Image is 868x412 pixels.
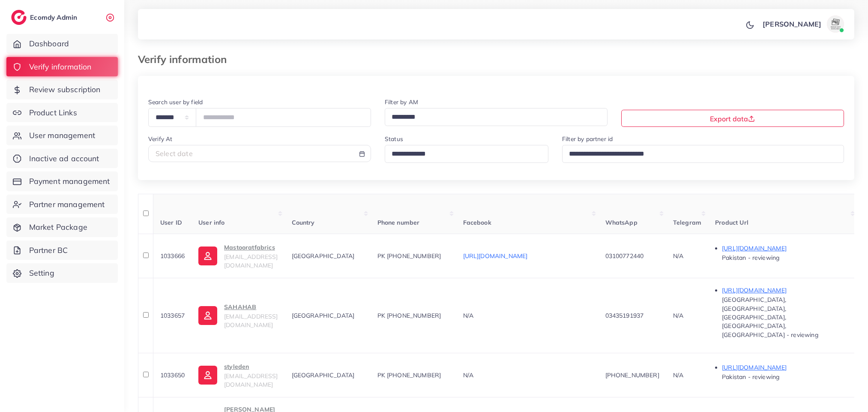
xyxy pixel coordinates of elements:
[673,312,683,319] span: N/A
[6,103,118,123] a: Product Links
[29,153,99,164] span: Inactive ad account
[722,296,818,338] span: [GEOGRAPHIC_DATA], [GEOGRAPHIC_DATA], [GEOGRAPHIC_DATA], [GEOGRAPHIC_DATA], [GEOGRAPHIC_DATA] - r...
[605,252,644,260] span: 03100772440
[389,147,537,161] input: Search for option
[605,312,644,319] span: 03435191937
[198,247,217,265] img: ic-user-info.36bf1079.svg
[605,219,638,226] span: WhatsApp
[385,135,403,143] label: Status
[224,372,278,388] span: [EMAIL_ADDRESS][DOMAIN_NAME]
[377,252,441,260] span: PK [PHONE_NUMBER]
[463,371,473,379] span: N/A
[160,252,185,260] span: 1033666
[763,19,821,29] p: [PERSON_NAME]
[198,302,278,330] a: SAHAHAB[EMAIL_ADDRESS][DOMAIN_NAME]
[562,135,613,143] label: Filter by partner id
[6,217,118,237] a: Market Package
[673,252,683,260] span: N/A
[160,371,185,379] span: 1033650
[722,285,850,295] p: [URL][DOMAIN_NAME]
[621,110,844,127] button: Export data
[198,306,217,325] img: ic-user-info.36bf1079.svg
[722,254,779,262] span: Pakistan - reviewing
[198,361,278,389] a: styleden[EMAIL_ADDRESS][DOMAIN_NAME]
[138,53,233,66] h3: Verify information
[29,38,69,49] span: Dashboard
[710,114,755,123] span: Export data
[722,243,850,253] p: [URL][DOMAIN_NAME]
[6,195,118,214] a: Partner management
[198,219,224,226] span: User info
[292,252,355,260] span: [GEOGRAPHIC_DATA]
[198,366,217,385] img: ic-user-info.36bf1079.svg
[160,312,185,319] span: 1033657
[156,149,193,158] span: Select date
[30,13,79,21] h2: Ecomdy Admin
[29,176,110,187] span: Payment management
[377,312,441,319] span: PK [PHONE_NUMBER]
[11,10,27,25] img: logo
[463,252,528,260] a: [URL][DOMAIN_NAME]
[29,268,54,279] span: Setting
[6,149,118,168] a: Inactive ad account
[463,219,491,226] span: Facebook
[29,245,68,256] span: Partner BC
[11,10,79,25] a: logoEcomdy Admin
[29,199,105,210] span: Partner management
[292,219,315,226] span: Country
[198,242,278,270] a: Mastooratfabrics[EMAIL_ADDRESS][DOMAIN_NAME]
[148,98,203,106] label: Search user by field
[566,147,833,161] input: Search for option
[292,371,355,379] span: [GEOGRAPHIC_DATA]
[292,312,355,319] span: [GEOGRAPHIC_DATA]
[224,302,278,312] p: SAHAHAB
[224,361,278,372] p: styleden
[160,219,182,226] span: User ID
[715,219,748,226] span: Product Url
[758,15,847,33] a: [PERSON_NAME]avatar
[6,263,118,283] a: Setting
[224,242,278,253] p: Mastooratfabrics
[6,80,118,99] a: Review subscription
[6,171,118,191] a: Payment management
[605,371,659,379] span: [PHONE_NUMBER]
[562,145,844,162] div: Search for option
[29,61,92,72] span: Verify information
[6,241,118,260] a: Partner BC
[385,98,418,106] label: Filter by AM
[377,371,441,379] span: PK [PHONE_NUMBER]
[224,253,278,269] span: [EMAIL_ADDRESS][DOMAIN_NAME]
[385,145,548,162] div: Search for option
[673,219,701,226] span: Telegram
[827,15,844,33] img: avatar
[463,312,473,319] span: N/A
[673,371,683,379] span: N/A
[722,373,779,381] span: Pakistan - reviewing
[722,362,850,373] p: [URL][DOMAIN_NAME]
[29,84,101,95] span: Review subscription
[148,135,172,143] label: Verify At
[29,107,77,118] span: Product Links
[6,34,118,54] a: Dashboard
[377,219,420,226] span: Phone number
[385,108,608,126] div: Search for option
[389,111,596,124] input: Search for option
[29,222,87,233] span: Market Package
[6,126,118,145] a: User management
[224,313,278,329] span: [EMAIL_ADDRESS][DOMAIN_NAME]
[6,57,118,77] a: Verify information
[29,130,95,141] span: User management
